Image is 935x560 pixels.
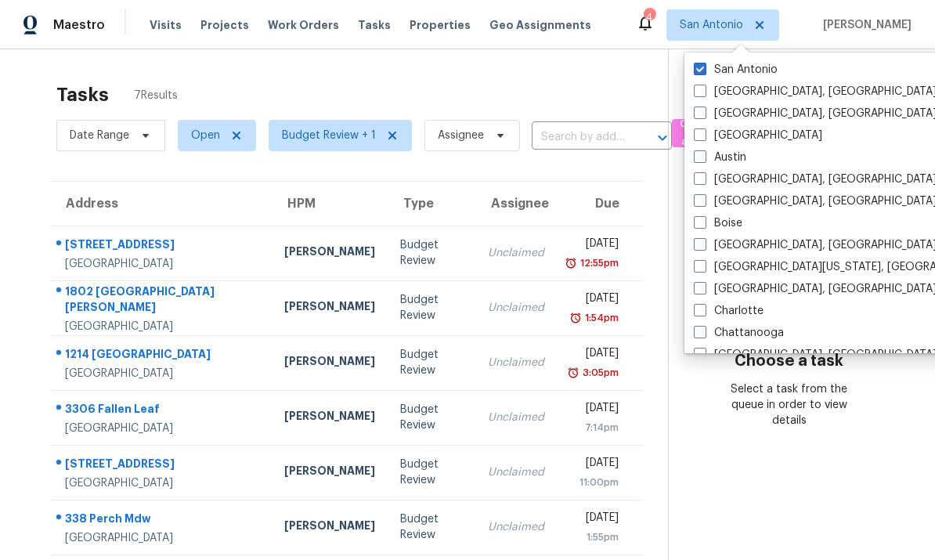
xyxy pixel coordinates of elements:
[65,256,259,272] div: [GEOGRAPHIC_DATA]
[438,128,484,143] span: Assignee
[694,128,822,143] label: [GEOGRAPHIC_DATA]
[284,244,375,263] div: [PERSON_NAME]
[284,353,375,373] div: [PERSON_NAME]
[284,298,375,318] div: [PERSON_NAME]
[65,346,259,366] div: 1214 [GEOGRAPHIC_DATA]
[488,355,544,370] div: Unclaimed
[694,325,784,341] label: Chattanooga
[50,182,272,226] th: Address
[65,475,259,491] div: [GEOGRAPHIC_DATA]
[565,255,577,271] img: Overdue Alarm Icon
[284,408,375,428] div: [PERSON_NAME]
[65,401,259,421] div: 3306 Fallen Leaf
[134,88,178,103] span: 7 Results
[488,300,544,316] div: Unclaimed
[569,529,619,545] div: 1:55pm
[488,519,544,535] div: Unclaimed
[410,17,471,33] span: Properties
[65,421,259,436] div: [GEOGRAPHIC_DATA]
[70,128,129,143] span: Date Range
[569,475,619,490] div: 11:00pm
[569,400,619,420] div: [DATE]
[65,530,259,546] div: [GEOGRAPHIC_DATA]
[400,292,462,323] div: Budget Review
[680,115,714,151] span: Create a Task
[569,420,619,435] div: 7:14pm
[644,9,655,25] div: 4
[694,303,764,319] label: Charlotte
[488,464,544,480] div: Unclaimed
[282,128,376,143] span: Budget Review + 1
[400,237,462,269] div: Budget Review
[475,182,557,226] th: Assignee
[569,455,619,475] div: [DATE]
[567,365,579,381] img: Overdue Alarm Icon
[400,457,462,488] div: Budget Review
[150,17,182,33] span: Visits
[65,511,259,530] div: 338 Perch Mdw
[569,345,619,365] div: [DATE]
[569,310,582,326] img: Overdue Alarm Icon
[272,182,388,226] th: HPM
[65,284,259,319] div: 1802 [GEOGRAPHIC_DATA][PERSON_NAME]
[200,17,249,33] span: Projects
[191,128,220,143] span: Open
[569,510,619,529] div: [DATE]
[729,381,850,428] div: Select a task from the queue in order to view details
[569,236,619,255] div: [DATE]
[400,347,462,378] div: Budget Review
[400,402,462,433] div: Budget Review
[694,62,778,78] label: San Antonio
[577,255,619,271] div: 12:55pm
[582,310,619,326] div: 1:54pm
[532,125,628,150] input: Search by address
[388,182,475,226] th: Type
[680,17,743,33] span: San Antonio
[65,237,259,256] div: [STREET_ADDRESS]
[672,119,722,147] button: Create a Task
[652,127,673,149] button: Open
[735,353,843,369] h3: Choose a task
[569,291,619,310] div: [DATE]
[65,319,259,334] div: [GEOGRAPHIC_DATA]
[694,215,742,231] label: Boise
[65,456,259,475] div: [STREET_ADDRESS]
[579,365,619,381] div: 3:05pm
[400,511,462,543] div: Budget Review
[53,17,105,33] span: Maestro
[694,150,746,165] label: Austin
[358,20,391,31] span: Tasks
[488,245,544,261] div: Unclaimed
[488,410,544,425] div: Unclaimed
[268,17,339,33] span: Work Orders
[65,366,259,381] div: [GEOGRAPHIC_DATA]
[56,87,109,103] h2: Tasks
[817,17,912,33] span: [PERSON_NAME]
[557,182,643,226] th: Due
[284,518,375,537] div: [PERSON_NAME]
[284,463,375,482] div: [PERSON_NAME]
[489,17,591,33] span: Geo Assignments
